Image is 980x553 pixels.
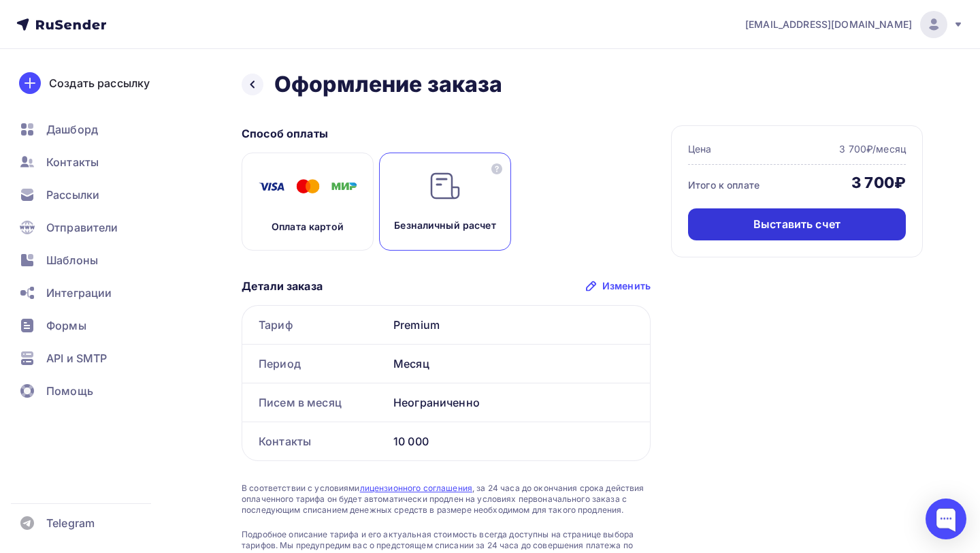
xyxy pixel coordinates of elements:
a: Дашборд [11,116,173,143]
div: 3 700₽/месяц [839,142,906,156]
span: В соответствии с условиями , за 24 часа до окончания срока действия оплаченного тарифа он будет а... [242,483,651,516]
p: Способ оплаты [242,125,651,142]
div: Месяц [388,345,650,383]
span: Дашборд [46,121,98,138]
a: Формы [11,312,173,339]
span: Интеграции [46,285,112,301]
div: Неограниченно [388,383,650,422]
a: [EMAIL_ADDRESS][DOMAIN_NAME] [745,11,964,38]
p: Оплата картой [272,220,344,234]
div: Период [242,345,388,383]
div: Тариф [242,306,388,344]
div: Контакты [242,422,388,460]
div: Итого к оплате [688,178,759,192]
span: Рассылки [46,187,99,203]
a: Отправители [11,214,173,241]
h2: Оформление заказа [274,71,502,98]
div: Изменить [602,279,651,293]
div: 10 000 [388,422,650,460]
div: 3 700₽ [851,173,906,192]
a: лицензионного соглашения [360,483,472,493]
span: Отправители [46,219,118,236]
span: Помощь [46,383,93,399]
a: Рассылки [11,181,173,208]
div: Писем в месяц [242,383,388,422]
div: Создать рассылку [49,75,150,91]
span: Шаблоны [46,252,98,268]
div: Цена [688,142,712,156]
span: Telegram [46,515,95,531]
span: Формы [46,317,86,334]
a: Контакты [11,148,173,176]
div: Выставить счет [753,217,840,232]
span: Контакты [46,154,99,170]
span: API и SMTP [46,350,107,366]
span: [EMAIL_ADDRESS][DOMAIN_NAME] [745,18,912,31]
p: Детали заказа [242,278,323,294]
a: Шаблоны [11,247,173,274]
p: Безналичный расчет [394,219,496,232]
div: Premium [388,306,650,344]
